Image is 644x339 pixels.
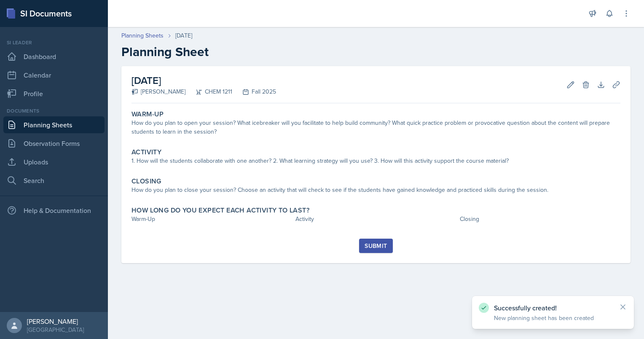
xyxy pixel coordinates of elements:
a: Profile [3,85,105,102]
div: Submit [365,242,387,249]
h2: Planning Sheet [121,44,631,59]
div: Si leader [3,39,105,46]
div: Warm-Up [131,215,292,223]
a: Observation Forms [3,135,105,152]
label: Activity [131,148,161,156]
div: Activity [295,215,456,223]
a: Uploads [3,153,105,170]
div: 1. How will the students collaborate with one another? 2. What learning strategy will you use? 3.... [131,156,620,165]
div: Closing [460,215,620,223]
p: New planning sheet has been created [494,314,612,322]
div: How do you plan to close your session? Choose an activity that will check to see if the students ... [131,186,620,194]
h2: [DATE] [131,73,276,88]
a: Dashboard [3,48,105,65]
div: [GEOGRAPHIC_DATA] [27,326,84,334]
a: Search [3,172,105,189]
div: [PERSON_NAME] [27,317,84,326]
div: Fall 2025 [232,87,276,96]
label: Closing [131,177,161,186]
a: Planning Sheets [3,116,105,133]
div: CHEM 1211 [185,87,232,96]
a: Planning Sheets [121,31,164,40]
p: Successfully created! [494,304,612,312]
a: Calendar [3,67,105,83]
label: How long do you expect each activity to last? [131,206,309,215]
div: Documents [3,107,105,115]
div: Help & Documentation [3,202,105,219]
label: Warm-Up [131,110,164,118]
button: Submit [359,239,392,253]
div: [PERSON_NAME] [131,87,185,96]
div: [DATE] [175,31,192,40]
div: How do you plan to open your session? What icebreaker will you facilitate to help build community... [131,118,620,136]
